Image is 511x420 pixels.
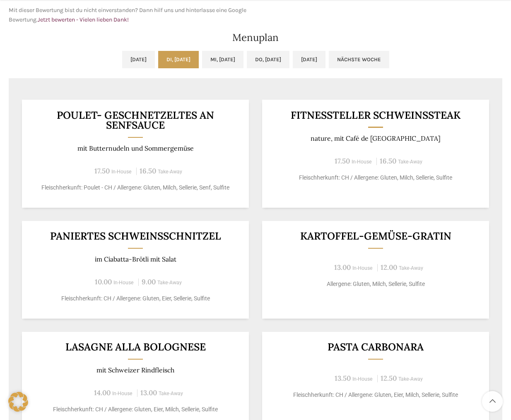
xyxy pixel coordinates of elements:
h3: Kartoffel-Gemüse-Gratin [272,231,479,241]
span: 9.00 [142,277,156,286]
a: Nächste Woche [329,51,389,68]
span: In-House [113,280,134,286]
span: Take-Away [399,265,423,271]
a: [DATE] [122,51,155,68]
span: In-House [352,376,373,382]
span: 12.50 [381,374,397,383]
span: 16.50 [380,156,396,166]
span: Take-Away [398,376,423,382]
span: 13.50 [335,374,351,383]
h3: Lasagne alla Bolognese [32,342,239,352]
h2: Menuplan [9,33,502,43]
a: Jetzt bewerten - Vielen lieben Dank! [38,16,129,23]
span: 12.00 [381,263,397,272]
span: Take-Away [159,391,183,396]
p: Fleischherkunft: CH / Allergene: Gluten, Eier, Sellerie, Sulfite [32,294,239,303]
p: nature, mit Café de [GEOGRAPHIC_DATA] [272,134,479,142]
p: Mit dieser Bewertung bist du nicht einverstanden? Dann hilf uns und hinterlasse eine Google Bewer... [9,6,251,24]
span: 16.50 [140,166,156,175]
a: Do, [DATE] [247,51,289,68]
span: In-House [352,159,372,165]
h3: Poulet- Geschnetzeltes an Senfsauce [32,110,239,130]
p: im Ciabatta-Brötli mit Salat [32,255,239,263]
span: In-House [111,169,132,175]
span: Take-Away [398,159,422,165]
a: Di, [DATE] [158,51,199,68]
p: mit Schweizer Rindfleisch [32,366,239,374]
span: Take-Away [158,169,182,175]
span: Take-Away [157,280,182,286]
span: 13.00 [334,263,351,272]
h3: Paniertes Schweinsschnitzel [32,231,239,241]
span: 10.00 [95,277,112,286]
p: Fleischherkunft: CH / Allergene: Gluten, Eier, Milch, Sellerie, Sulfite [32,405,239,414]
a: Scroll to top button [482,391,503,412]
p: Fleischherkunft: Poulet - CH / Allergene: Gluten, Milch, Sellerie, Senf, Sulfite [32,183,239,192]
h3: Pasta Carbonara [272,342,479,352]
span: 17.50 [94,166,110,175]
span: In-House [352,265,373,271]
p: mit Butternudeln und Sommergemüse [32,144,239,152]
p: Allergene: Gluten, Milch, Sellerie, Sulfite [272,280,479,288]
a: Mi, [DATE] [202,51,243,68]
span: 17.50 [335,156,350,166]
p: Fleischherkunft: CH / Allergene: Gluten, Eier, Milch, Sellerie, Sulfite [272,391,479,399]
span: In-House [112,391,133,396]
h3: Fitnessteller Schweinssteak [272,110,479,120]
span: 14.00 [94,388,111,397]
a: [DATE] [293,51,325,68]
span: 13.00 [140,388,157,397]
p: Fleischherkunft: CH / Allergene: Gluten, Milch, Sellerie, Sulfite [272,173,479,182]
